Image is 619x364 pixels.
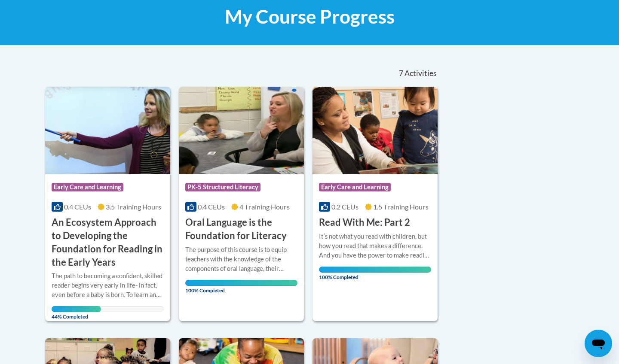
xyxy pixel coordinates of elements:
[319,216,410,229] h3: Read With Me: Part 2
[52,216,164,269] h3: An Ecosystem Approach to Developing the Foundation for Reading in the Early Years
[185,280,297,286] div: Your progress
[52,306,101,320] span: 44% Completed
[319,267,431,280] span: 100% Completed
[179,87,304,321] a: Course LogoPK-5 Structured Literacy0.4 CEUs4 Training Hours Oral Language is the Foundation for L...
[313,87,438,174] img: Course Logo
[585,330,612,357] iframe: Button to launch messaging window
[106,203,161,211] span: 3.5 Training Hours
[52,271,164,300] div: The path to becoming a confident, skilled reader begins very early in life- in fact, even before ...
[373,203,429,211] span: 1.5 Training Hours
[64,203,91,211] span: 0.4 CEUs
[319,183,391,191] span: Early Care and Learning
[319,232,431,260] div: Itʹs not what you read with children, but how you read that makes a difference. And you have the ...
[185,183,260,191] span: PK-5 Structured Literacy
[319,267,431,273] div: Your progress
[45,87,170,321] a: Course LogoEarly Care and Learning0.4 CEUs3.5 Training Hours An Ecosystem Approach to Developing ...
[225,5,395,28] span: My Course Progress
[185,216,297,243] h3: Oral Language is the Foundation for Literacy
[185,280,297,294] span: 100% Completed
[52,183,123,191] span: Early Care and Learning
[198,203,225,211] span: 0.4 CEUs
[45,87,170,174] img: Course Logo
[399,69,403,78] span: 7
[404,69,437,78] span: Activities
[313,87,438,321] a: Course LogoEarly Care and Learning0.2 CEUs1.5 Training Hours Read With Me: Part 2Itʹs not what yo...
[185,245,297,273] div: The purpose of this course is to equip teachers with the knowledge of the components of oral lang...
[331,203,359,211] span: 0.2 CEUs
[52,306,101,312] div: Your progress
[239,203,290,211] span: 4 Training Hours
[179,87,304,174] img: Course Logo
